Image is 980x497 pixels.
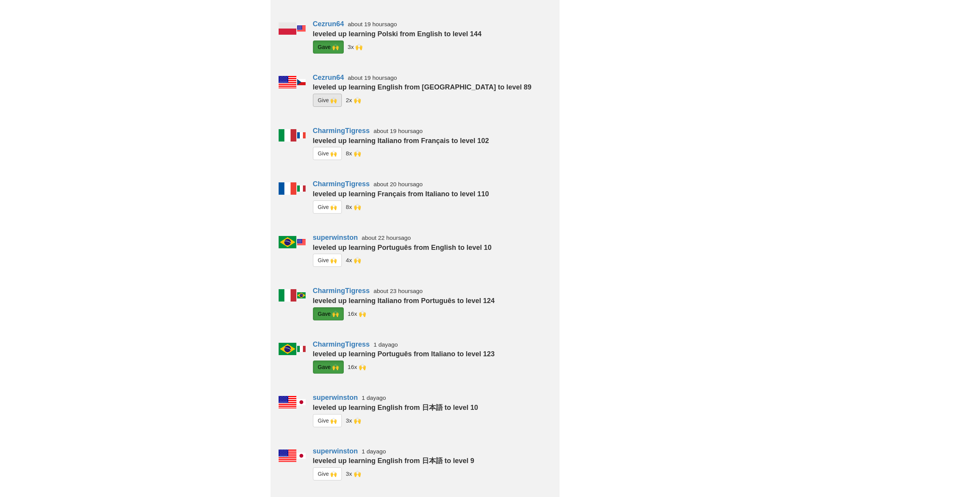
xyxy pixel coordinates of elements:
[313,307,344,320] button: Gave 🙌
[362,234,411,241] small: about 22 hours ago
[313,137,489,145] strong: leveled up learning Italiano from Français to level 102
[313,74,344,81] a: Cezrun64
[313,254,342,267] button: Give 🙌
[313,190,489,198] strong: leveled up learning Français from Italiano to level 110
[313,287,370,295] a: CharmingTigress
[313,350,495,358] strong: leveled up learning Português from Italiano to level 123
[373,288,423,294] small: about 23 hours ago
[346,204,361,210] small: superwinston<br />_cmns<br />houzuki<br />19cupsofcoffee<br />Toshiro42<br />Morela<br />sjfree<b...
[348,310,366,317] small: superwinston<br />_cmns<br />houzuki<br />19cupsofcoffee<br />Toshiro42<br />Morela<br />GIlingga...
[346,150,361,157] small: 8x 🙌
[346,97,361,103] small: superwinston<br />CharmingTigress
[346,257,361,263] small: 19cupsofcoffee<br />GIlinggalang123<br />CharmingTigress<br />Cezrun64
[373,128,423,134] small: about 19 hours ago
[313,361,344,374] button: Gave 🙌
[313,244,492,251] strong: leveled up learning Português from English to level 10
[313,127,370,135] a: CharmingTigress
[362,394,386,401] small: 1 day ago
[313,30,482,38] strong: leveled up learning Polski from English to level 144
[313,340,370,348] a: CharmingTigress
[313,447,358,455] a: superwinston
[313,83,531,91] strong: leveled up learning English from [GEOGRAPHIC_DATA] to level 89
[313,457,474,465] strong: leveled up learning English from 日本語 to level 9
[313,40,344,54] button: Gave 🙌
[313,180,370,188] a: CharmingTigress
[313,234,358,241] a: superwinston
[313,467,342,480] button: Give 🙌
[348,21,397,27] small: about 19 hours ago
[362,448,386,455] small: 1 day ago
[313,94,342,107] button: Give 🙌
[348,74,397,81] small: about 19 hours ago
[346,417,361,423] small: 19cupsofcoffee<br />GIlinggalang123<br />CharmingTigress
[313,200,342,214] button: Give 🙌
[373,341,398,348] small: 1 day ago
[373,181,423,187] small: about 20 hours ago
[313,404,478,411] strong: leveled up learning English from 日本語 to level 10
[313,20,344,28] a: Cezrun64
[313,297,495,305] strong: leveled up learning Italiano from Português to level 124
[313,414,342,427] button: Give 🙌
[348,43,363,50] small: LuciusVorenusX<br />superwinston<br />CharmingTigress
[313,147,342,160] button: Give 🙌
[346,470,361,477] small: 19cupsofcoffee<br />GIlinggalang123<br />CharmingTigress
[313,394,358,401] a: superwinston
[348,364,366,370] small: superwinston<br />_cmns<br />houzuki<br />19cupsofcoffee<br />Toshiro42<br />Morela<br />GIlingga...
